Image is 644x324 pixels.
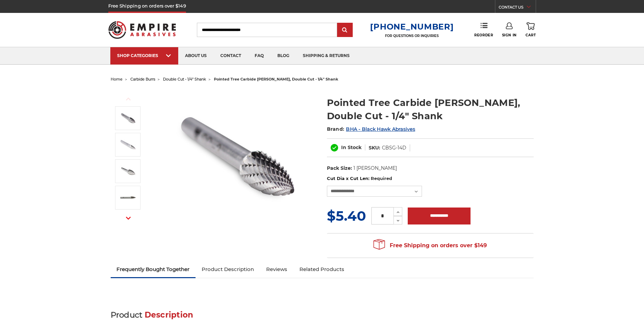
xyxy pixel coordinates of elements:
[145,310,194,320] span: Description
[196,262,260,277] a: Product Description
[169,89,305,225] img: SG-3 pointed tree shape carbide burr 1/4" shank
[373,239,487,252] span: Free Shipping on orders over $149
[214,77,338,82] span: pointed tree carbide [PERSON_NAME], double cut - 1/4" shank
[346,126,415,132] a: BHA - Black Hawk Abrasives
[327,126,345,132] span: Brand:
[327,96,534,123] h1: Pointed Tree Carbide [PERSON_NAME], Double Cut - 1/4" Shank
[111,262,196,277] a: Frequently Bought Together
[526,22,536,37] a: Cart
[111,310,143,320] span: Product
[178,47,214,65] a: about us
[369,144,380,151] dt: SKU:
[117,53,171,58] div: SHOP CATEGORIES
[327,165,352,172] dt: Pack Size:
[327,175,534,182] label: Cut Dia x Cut Len:
[120,211,136,226] button: Next
[248,47,271,65] a: faq
[341,144,362,150] span: In Stock
[214,47,248,65] a: contact
[370,34,454,38] p: FOR QUESTIONS OR INQUIRIES
[271,47,296,65] a: blog
[382,144,406,151] dd: CBSG-14D
[474,22,493,37] a: Reorder
[119,136,136,153] img: SG-1D pointed tree shape carbide burr with 1/4 inch shank
[371,176,392,181] small: Required
[502,33,517,37] span: Sign In
[120,92,136,106] button: Previous
[108,17,176,43] img: Empire Abrasives
[260,262,293,277] a: Reviews
[293,262,350,277] a: Related Products
[119,189,136,206] img: Pointed tree shape double cut carbide burr - 1/4 inch shank
[119,110,136,127] img: SG-3 pointed tree shape carbide burr 1/4" shank
[474,33,493,37] span: Reorder
[526,33,536,37] span: Cart
[353,165,397,172] dd: 1 [PERSON_NAME]
[163,77,206,82] a: double cut - 1/4" shank
[296,47,356,65] a: shipping & returns
[119,163,136,180] img: SG-5D pointed tree shape carbide burr with 1/4 inch shank
[130,77,155,82] a: carbide burrs
[499,3,536,13] a: CONTACT US
[111,77,123,82] a: home
[370,22,454,32] a: [PHONE_NUMBER]
[327,208,366,224] span: $5.40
